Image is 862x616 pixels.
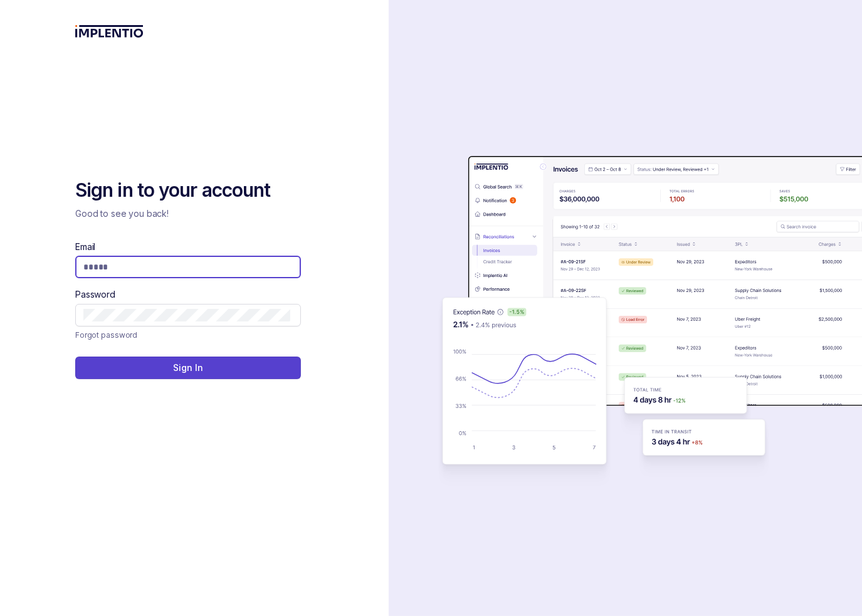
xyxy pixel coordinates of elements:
[75,329,137,342] p: Forgot password
[75,178,301,203] h2: Sign in to your account
[75,241,95,253] label: Email
[173,362,202,374] p: Sign In
[75,25,144,38] img: logo
[75,207,301,220] p: Good to see you back!
[75,329,137,342] a: Link Forgot password
[75,357,301,379] button: Sign In
[75,288,115,301] label: Password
